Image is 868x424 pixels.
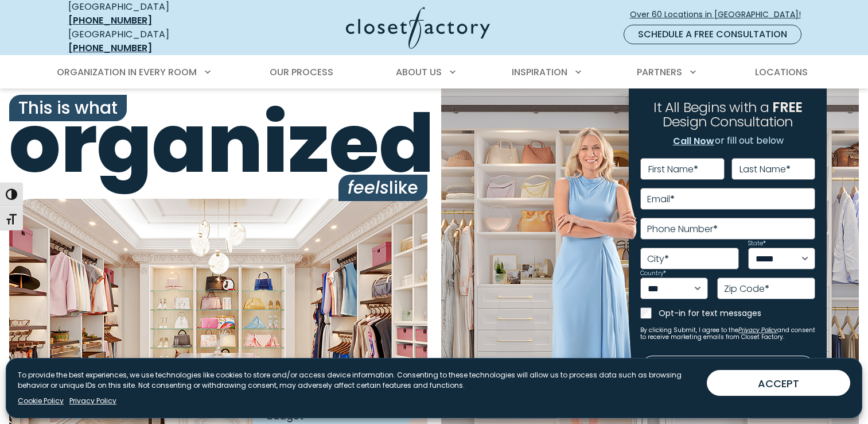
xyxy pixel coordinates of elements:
a: Call Now [672,134,715,149]
label: First Name [648,165,698,174]
span: Locations [755,65,808,79]
label: Last Name [739,165,791,174]
label: Zip Code [724,284,769,294]
span: Organization in Every Room [57,65,197,79]
a: Privacy Policy [69,396,116,406]
label: State [748,241,766,246]
span: About Us [396,65,442,79]
span: It All Begins with a [653,98,769,117]
nav: Primary Menu [49,56,820,88]
a: Schedule a Free Consultation [624,25,801,44]
a: [PHONE_NUMBER] [68,41,152,55]
span: Our Process [270,65,333,79]
label: Email [647,195,675,204]
span: organized [9,103,427,184]
a: [PHONE_NUMBER] [68,14,152,27]
a: Privacy Policy [738,326,777,334]
a: Over 60 Locations in [GEOGRAPHIC_DATA]! [629,5,811,25]
span: Partners [637,65,682,79]
label: Opt-in for text messages [659,307,815,319]
i: feels [348,175,389,200]
label: Phone Number [647,225,718,234]
small: By clicking Submit, I agree to the and consent to receive marketing emails from Closet Factory. [640,327,815,341]
p: or fill out below [672,134,784,149]
span: Inspiration [512,65,567,79]
span: Over 60 Locations in [GEOGRAPHIC_DATA]! [630,9,810,21]
span: like [338,175,427,201]
span: FREE [772,98,802,117]
div: [GEOGRAPHIC_DATA] [68,28,235,55]
label: Country [640,271,666,276]
img: Closet Factory Logo [346,7,490,49]
p: To provide the best experiences, we use technologies like cookies to store and/or access device i... [18,370,698,391]
label: City [647,255,669,264]
button: Submit [640,356,815,381]
button: ACCEPT [707,370,850,396]
a: Cookie Policy [18,396,64,406]
span: Design Consultation [663,113,793,132]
